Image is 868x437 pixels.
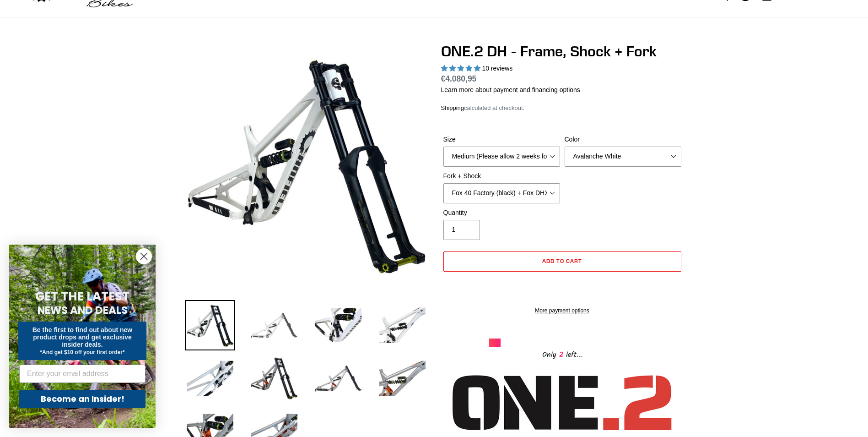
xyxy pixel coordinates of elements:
img: Load image into Gallery viewer, ONE.2 DH - Frame, Shock + Fork [377,353,427,404]
span: Add to cart [542,257,582,264]
img: Load image into Gallery viewer, ONE.2 DH - Frame, Shock + Fork [185,353,235,404]
a: Learn more about payment and financing options [441,86,580,93]
button: Become an Insider! [19,390,146,408]
h1: ONE.2 DH - Frame, Shock + Fork [441,43,684,60]
img: Load image into Gallery viewer, ONE.2 DH - Frame, Shock + Fork [313,353,363,404]
label: Size [443,135,560,144]
span: Be the first to find out about new product drops and get exclusive insider deals. [32,326,133,348]
input: Enter your email address [19,365,146,383]
button: Add to cart [443,251,681,272]
span: *And get $10 off your first order* [40,349,124,355]
span: 10 reviews [482,65,512,72]
img: Load image into Gallery viewer, ONE.2 DH - Frame, Shock + Fork [377,300,427,350]
label: Quantity [443,208,560,218]
img: Load image into Gallery viewer, ONE.2 DH - Frame, Shock + Fork [249,300,299,350]
a: More payment options [443,306,681,315]
span: €4.080,95 [441,74,477,83]
img: Load image into Gallery viewer, ONE.2 DH - Frame, Shock + Fork [249,353,299,404]
div: calculated at checkout. [441,104,684,113]
label: Fork + Shock [443,171,560,181]
span: NEWS AND DEALS [38,303,128,317]
a: Shipping [441,104,464,112]
iframe: PayPal-paypal [443,276,681,296]
span: GET THE LATEST [35,288,129,305]
label: Color [565,135,681,144]
span: 5.00 stars [441,65,482,72]
img: Load image into Gallery viewer, ONE.2 DH - Frame, Shock + Fork [313,300,363,350]
span: 2 [556,349,566,361]
button: Close dialog [136,248,152,264]
div: Only left... [489,347,636,361]
img: Load image into Gallery viewer, ONE.2 DH - Frame, Shock + Fork [185,300,235,350]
